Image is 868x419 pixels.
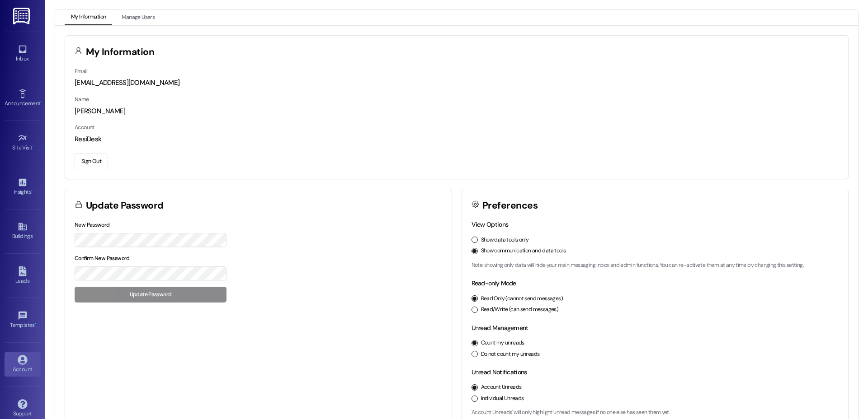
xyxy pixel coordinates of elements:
[33,143,34,149] span: •
[5,130,41,155] a: Site Visit •
[35,321,36,327] span: •
[472,368,527,376] label: Unread Notifications
[481,350,540,358] label: Do not count my unreads
[75,124,94,131] label: Account
[5,42,41,66] a: Inbox
[481,339,524,347] label: Count my unreads
[481,295,563,303] label: Read Only (cannot send messages)
[5,264,41,288] a: Leads
[481,383,522,391] label: Account Unreads
[472,279,516,287] label: Read-only Mode
[75,107,839,116] div: [PERSON_NAME]
[5,219,41,243] a: Buildings
[5,308,41,332] a: Templates •
[13,8,32,24] img: ResiDesk Logo
[472,324,528,332] label: Unread Management
[481,236,529,244] label: Show data tools only
[40,99,42,105] span: •
[65,10,112,25] button: My Information
[481,306,559,314] label: Read/Write (can send messages)
[75,135,839,144] div: ResiDesk
[5,352,41,377] a: Account
[31,187,33,194] span: •
[481,395,524,403] label: Individual Unreads
[75,96,89,103] label: Name
[75,154,108,169] button: Sign Out
[472,220,509,228] label: View Options
[481,247,566,255] label: Show communication and data tools
[115,10,161,25] button: Manage Users
[472,409,839,417] p: 'Account Unreads' will only highlight unread messages if no one else has seen them yet.
[5,175,41,199] a: Insights •
[75,255,130,262] label: Confirm New Password
[75,68,87,75] label: Email
[86,47,155,57] h3: My Information
[472,261,839,270] p: Note: showing only data will hide your main messaging inbox and admin functions. You can re-activ...
[75,78,839,88] div: [EMAIL_ADDRESS][DOMAIN_NAME]
[482,201,538,210] h3: Preferences
[75,221,110,228] label: New Password
[86,201,164,210] h3: Update Password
